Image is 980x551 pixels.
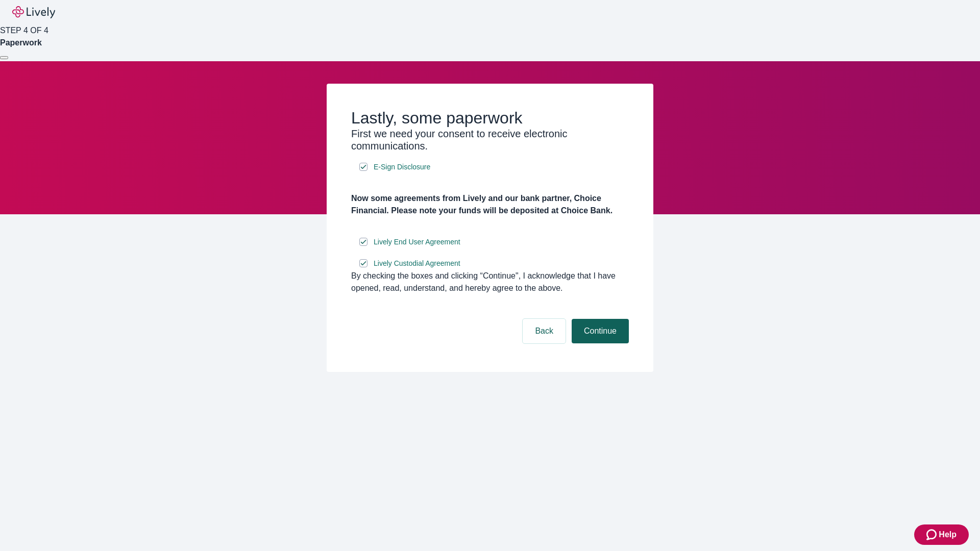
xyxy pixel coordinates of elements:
span: Lively Custodial Agreement [374,258,460,269]
button: Continue [572,319,629,343]
button: Zendesk support iconHelp [914,524,969,545]
img: Lively [12,6,55,18]
button: Back [523,319,566,343]
a: e-sign disclosure document [372,257,462,270]
span: Lively End User Agreement [374,237,460,247]
svg: Zendesk support icon [926,529,939,541]
a: e-sign disclosure document [372,161,432,173]
span: Help [939,529,957,541]
span: E-Sign Disclosure [374,162,430,172]
h4: Now some agreements from Lively and our bank partner, Choice Financial. Please note your funds wi... [351,192,629,217]
a: e-sign disclosure document [372,236,462,248]
h2: Lastly, some paperwork [351,108,629,128]
h3: First we need your consent to receive electronic communications. [351,128,629,152]
div: By checking the boxes and clicking “Continue", I acknowledge that I have opened, read, understand... [351,270,629,294]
